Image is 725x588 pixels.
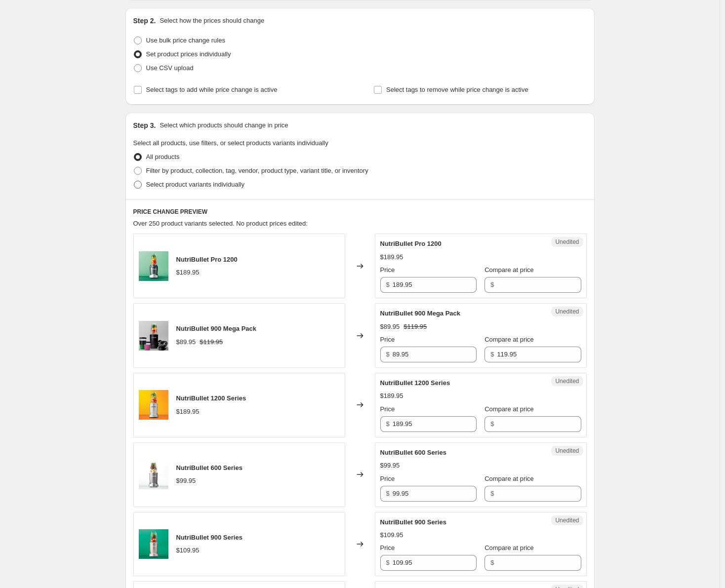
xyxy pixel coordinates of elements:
span: NutriBullet 1200 Series [176,394,246,402]
div: $109.95 [176,546,200,555]
span: NutriBullet 900 Series [380,518,446,526]
span: Compare at price [484,266,534,274]
h2: Step 2. [133,16,156,26]
p: Select which products should change in price [160,120,288,130]
span: Filter by product, collection, tag, vendor, product type, variant title, or inventory [146,167,368,174]
span: NutriBullet Pro 1200 [380,240,442,247]
span: $ [490,490,494,497]
img: Untitleddesign_1_80x.png [139,460,168,489]
span: Select product variants individually [146,181,244,188]
span: Compare at price [484,405,534,413]
div: $189.95 [176,407,200,417]
span: NutriBullet 600 Series [176,464,242,471]
span: Price [380,405,395,413]
span: Price [380,475,395,482]
p: Select how the prices should change [160,16,264,26]
span: $ [386,351,390,358]
img: Untitleddesign_80x.png [139,529,168,559]
div: $89.95 [380,322,400,332]
span: NutriBullet Pro 1200 [176,256,238,263]
span: All products [146,153,180,160]
div: $109.95 [380,530,403,540]
span: $ [386,420,390,428]
span: Unedited [555,377,579,385]
span: Over 250 product variants selected. No product prices edited: [133,220,308,227]
span: Unedited [555,238,579,246]
strike: $119.95 [403,322,427,332]
span: Compare at price [484,336,534,343]
div: $89.95 [176,337,196,347]
img: mega_pack_website4_80x.png [139,321,168,351]
span: Use bulk price change rules [146,37,225,44]
span: Compare at price [484,544,534,551]
img: Untitleddesign_4_80x.png [139,251,168,281]
span: Compare at price [484,475,534,482]
img: NB_1200Series_Hero_2000x2000_3a552d22-5044-4832-addf-dc4c4a715bf8_80x.jpg [139,390,168,420]
span: Unedited [555,516,579,524]
span: Select tags to add while price change is active [146,86,278,93]
span: Set product prices individually [146,50,231,58]
span: NutriBullet 600 Series [380,449,446,456]
span: Select tags to remove while price change is active [386,86,528,93]
h2: Step 3. [133,120,156,130]
span: Price [380,544,395,551]
span: $ [490,559,494,566]
span: NutriBullet 900 Series [176,534,242,541]
h6: PRICE CHANGE PREVIEW [133,208,587,216]
div: $189.95 [176,268,200,277]
div: $99.95 [176,476,196,486]
span: Price [380,336,395,343]
strike: $119.95 [200,337,223,347]
span: Unedited [555,447,579,455]
span: $ [386,559,390,566]
span: $ [490,351,494,358]
span: NutriBullet 1200 Series [380,379,450,387]
span: Price [380,266,395,274]
span: Select all products, use filters, or select products variants individually [133,139,328,147]
span: NutriBullet 900 Mega Pack [176,325,257,332]
span: NutriBullet 900 Mega Pack [380,310,461,317]
span: $ [490,281,494,288]
span: $ [490,420,494,428]
span: $ [386,490,390,497]
span: Unedited [555,308,579,315]
span: $ [386,281,390,288]
div: $99.95 [380,461,400,470]
div: $189.95 [380,391,403,401]
div: $189.95 [380,252,403,262]
span: Use CSV upload [146,64,194,72]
